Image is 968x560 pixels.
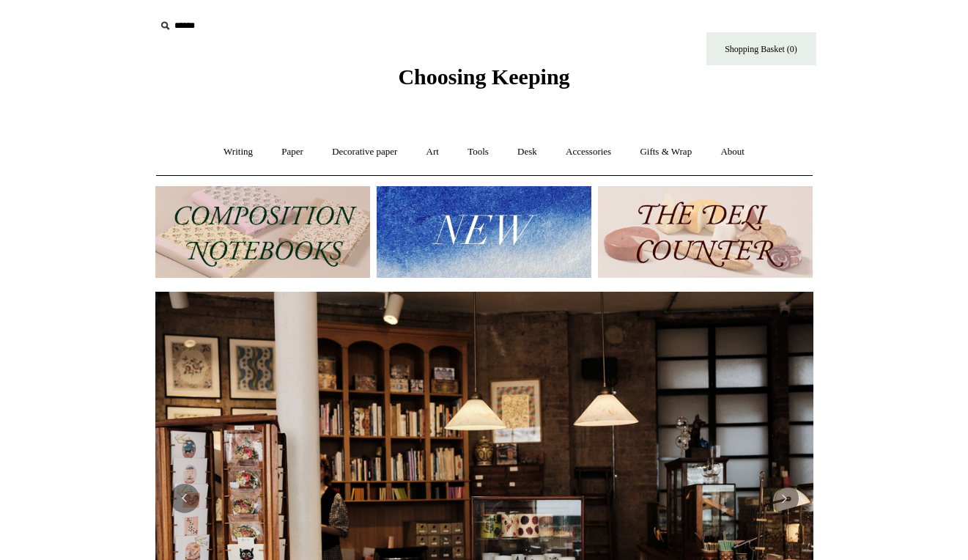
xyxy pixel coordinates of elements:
[210,133,266,172] a: Writing
[319,133,410,172] a: Decorative paper
[706,32,816,65] a: Shopping Basket (0)
[707,133,758,172] a: About
[553,133,624,172] a: Accessories
[155,186,370,278] img: 202302 Composition ledgers.jpg__PID:69722ee6-fa44-49dd-a067-31375e5d54ec
[377,186,591,278] img: New.jpg__PID:f73bdf93-380a-4a35-bcfe-7823039498e1
[598,186,813,278] img: The Deli Counter
[504,133,550,172] a: Desk
[769,484,799,513] button: Next
[398,65,569,89] span: Choosing Keeping
[170,484,199,513] button: Previous
[398,76,569,86] a: Choosing Keeping
[413,133,452,172] a: Art
[268,133,317,172] a: Paper
[454,133,502,172] a: Tools
[627,133,705,172] a: Gifts & Wrap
